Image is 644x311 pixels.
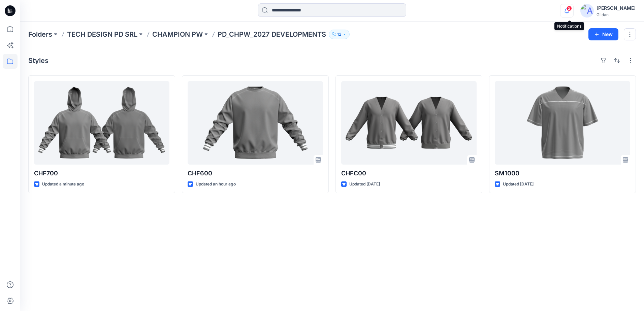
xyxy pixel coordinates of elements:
[34,81,169,165] a: CHF700
[329,30,350,39] button: 12
[337,31,341,38] p: 12
[188,81,323,165] a: CHF600
[341,81,477,165] a: CHFC00
[188,169,323,178] p: CHF600
[67,30,137,39] a: TECH DESIGN PD SRL
[567,6,572,11] span: 2
[42,181,84,188] p: Updated a minute ago
[34,169,169,178] p: CHF700
[218,30,326,39] p: PD_CHPW_2027 DEVELOPMENTS
[580,4,594,18] img: avatar
[503,181,534,188] p: Updated [DATE]
[495,169,630,178] p: SM1000
[152,30,203,39] a: CHAMPION PW
[341,169,477,178] p: CHFC00
[588,28,618,40] button: New
[349,181,380,188] p: Updated [DATE]
[597,12,636,17] div: Gildan
[196,181,236,188] p: Updated an hour ago
[495,81,630,165] a: SM1000
[597,4,636,12] div: [PERSON_NAME]
[28,30,52,39] a: Folders
[28,57,49,65] h4: Styles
